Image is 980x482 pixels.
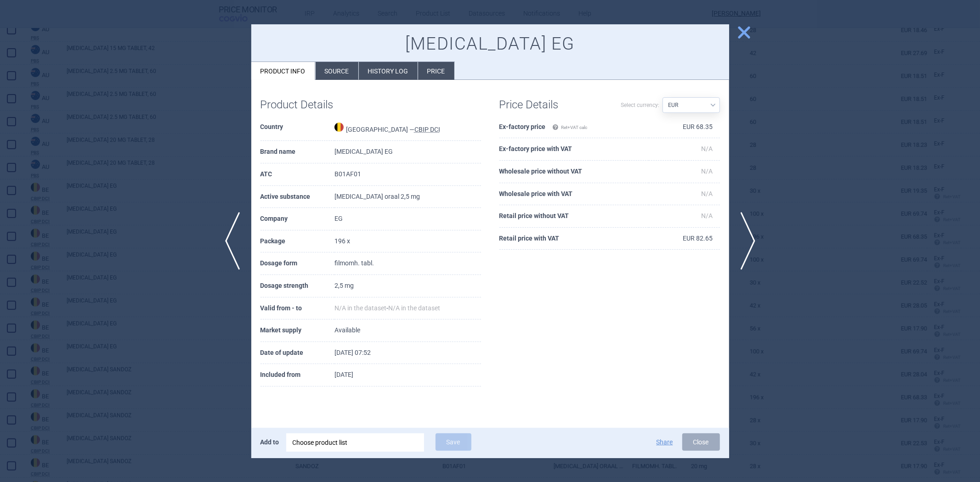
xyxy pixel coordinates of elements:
td: [DATE] 07:52 [334,342,481,364]
td: filmomh. tabl. [334,252,481,275]
th: Ex-factory price with VAT [499,138,649,161]
th: ATC [261,163,334,186]
td: 196 x [334,230,481,253]
span: Ret+VAT calc [552,125,588,130]
th: Valid from - to [261,297,334,320]
li: Price [418,62,454,80]
th: Included from [261,364,334,387]
th: Active substance [261,186,334,208]
h1: Product Details [261,98,371,112]
abbr: CBIP DCI — Belgian Center for Pharmacotherapeutic Information (CBIP) [414,126,440,133]
th: Wholesale price with VAT [499,183,649,206]
span: N/A [702,168,713,175]
th: Ex-factory price [499,116,649,139]
span: N/A [702,145,713,152]
td: [DATE] [334,364,481,387]
p: Add to [261,433,279,451]
td: [GEOGRAPHIC_DATA] — [334,116,481,141]
th: Dosage form [261,252,334,275]
h1: Price Details [499,98,610,112]
td: 2,5 mg [334,275,481,297]
button: Save [436,433,471,451]
th: Brand name [261,141,334,163]
span: N/A in the dataset [388,304,440,312]
span: N/A in the dataset [334,304,386,312]
td: EG [334,208,481,230]
span: N/A [702,212,713,219]
li: Source [316,62,358,80]
th: Retail price with VAT [499,228,649,250]
td: [MEDICAL_DATA] oraal 2,5 mg [334,186,481,208]
button: Share [657,439,673,445]
td: EUR 68.35 [649,116,720,139]
td: B01AF01 [334,163,481,186]
th: Country [261,116,334,141]
td: EUR 82.65 [649,228,720,250]
th: Package [261,230,334,253]
div: Choose product list [286,433,424,452]
img: Belgium [334,123,344,132]
div: Choose product list [293,433,418,452]
th: Wholesale price without VAT [499,161,649,183]
th: Dosage strength [261,275,334,297]
td: Available [334,319,481,342]
li: History log [359,62,418,80]
th: Company [261,208,334,230]
th: Date of update [261,342,334,364]
label: Select currency: [621,97,660,113]
th: Market supply [261,319,334,342]
span: N/A [702,190,713,197]
li: Product info [251,62,315,80]
h1: [MEDICAL_DATA] EG [261,34,720,55]
td: [MEDICAL_DATA] EG [334,141,481,163]
td: - [334,297,481,320]
th: Retail price without VAT [499,205,649,228]
button: Close [682,433,720,451]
